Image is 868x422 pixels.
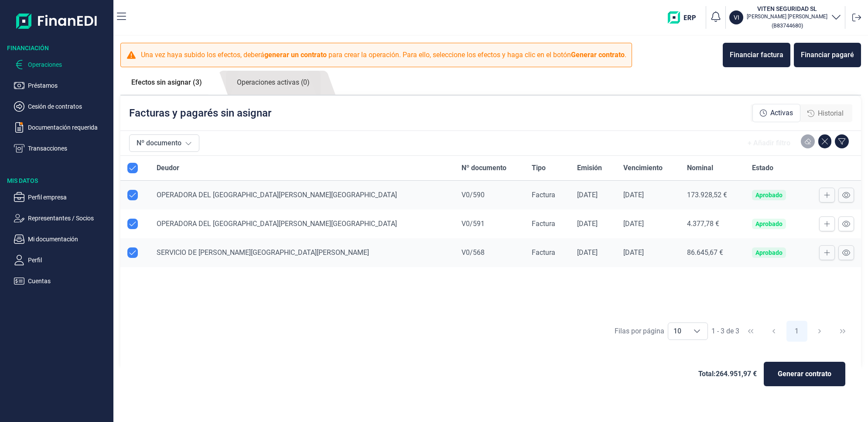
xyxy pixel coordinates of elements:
div: [DATE] [577,220,610,228]
button: Previous Page [763,321,784,342]
div: [DATE] [623,220,673,228]
div: All items selected [127,163,138,173]
div: Financiar factura [730,50,783,60]
div: [DATE] [577,248,610,257]
div: Row Unselected null [127,247,138,258]
b: Generar contrato [571,51,625,59]
div: Choose [687,323,707,340]
a: Operaciones activas (0) [226,71,321,95]
button: Perfil [14,255,110,265]
p: Operaciones [28,59,110,70]
span: OPERADORA DEL [GEOGRAPHIC_DATA][PERSON_NAME][GEOGRAPHIC_DATA] [157,191,397,199]
span: Total: 264.951,97 € [698,369,757,379]
button: Next Page [809,321,830,342]
button: Cesión de contratos [14,101,110,112]
h3: VITEN SEGURIDAD SL [747,4,827,13]
span: Vencimiento [623,163,663,173]
div: [DATE] [623,248,673,257]
div: Financiar pagaré [801,50,854,60]
div: Aprobado [755,192,783,199]
button: Documentación requerida [14,122,110,133]
div: 86.645,67 € [687,248,738,257]
button: Financiar pagaré [794,43,861,67]
span: Nº documento [461,163,506,173]
button: VIVITEN SEGURIDAD SL[PERSON_NAME] [PERSON_NAME](B83744680) [729,4,841,31]
button: Mi documentación [14,234,110,244]
div: Row Unselected null [127,219,138,229]
button: Page 1 [786,321,807,342]
div: Filas por página [615,326,664,336]
span: V0/590 [461,191,485,199]
div: [DATE] [577,191,610,199]
img: Logo de aplicación [16,7,98,35]
span: SERVICIO DE [PERSON_NAME][GEOGRAPHIC_DATA][PERSON_NAME] [157,248,369,257]
a: Efectos sin asignar (3) [120,71,213,94]
span: Factura [532,248,555,257]
p: Perfil empresa [28,192,110,202]
p: Representantes / Socios [28,213,110,223]
span: Estado [752,163,773,173]
span: 10 [668,323,687,340]
span: Nominal [687,163,713,173]
p: Cesión de contratos [28,101,110,112]
p: VI [734,13,739,22]
span: Factura [532,220,555,228]
p: Facturas y pagarés sin asignar [129,106,271,120]
button: Nº documento [129,134,199,152]
button: Perfil empresa [14,192,110,202]
div: Activas [752,104,800,122]
small: Copiar cif [772,22,803,29]
button: Last Page [832,321,853,342]
button: Financiar factura [723,43,790,67]
span: Factura [532,191,555,199]
button: Operaciones [14,59,110,70]
span: 1 - 3 de 3 [711,328,739,335]
span: Deudor [157,163,179,173]
p: Préstamos [28,80,110,91]
b: generar un contrato [264,51,327,59]
span: V0/568 [461,248,485,257]
button: Representantes / Socios [14,213,110,223]
div: Historial [800,105,851,122]
div: Aprobado [755,220,783,227]
div: 4.377,78 € [687,220,738,228]
div: 173.928,52 € [687,191,738,199]
span: Activas [770,108,793,118]
button: First Page [740,321,761,342]
span: Emisión [577,163,602,173]
span: OPERADORA DEL [GEOGRAPHIC_DATA][PERSON_NAME][GEOGRAPHIC_DATA] [157,220,397,228]
div: Row Unselected null [127,190,138,200]
button: Cuentas [14,276,110,286]
span: Generar contrato [778,369,831,379]
span: Tipo [532,163,546,173]
p: [PERSON_NAME] [PERSON_NAME] [747,13,827,20]
p: Una vez haya subido los efectos, deberá para crear la operación. Para ello, seleccione los efecto... [141,50,626,60]
button: Generar contrato [764,362,845,386]
div: [DATE] [623,191,673,199]
img: erp [668,11,702,24]
p: Transacciones [28,143,110,154]
p: Cuentas [28,276,110,286]
div: Aprobado [755,249,783,256]
span: V0/591 [461,220,485,228]
span: Historial [818,108,844,119]
p: Mi documentación [28,234,110,244]
p: Perfil [28,255,110,265]
button: Préstamos [14,80,110,91]
p: Documentación requerida [28,122,110,133]
button: Transacciones [14,143,110,154]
